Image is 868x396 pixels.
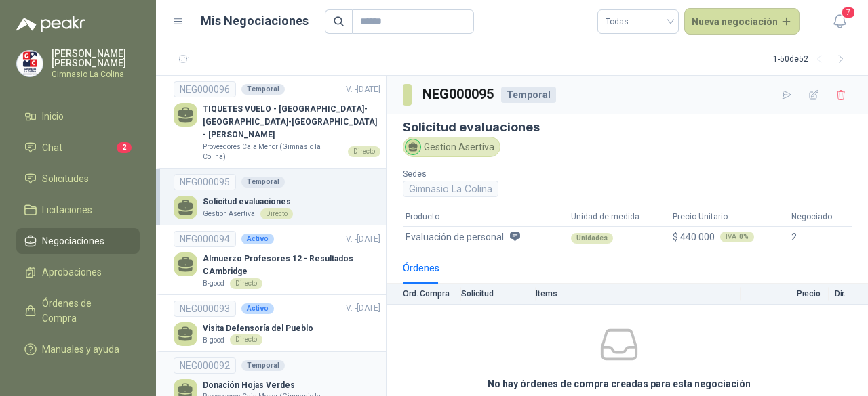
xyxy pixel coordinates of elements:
[841,6,856,19] span: 7
[403,181,498,197] div: Gimnasio La Colina
[117,142,132,153] span: 2
[174,174,380,219] a: NEG000095TemporalSolicitud evaluacionesGestion AsertivaDirecto
[241,177,285,188] div: Temporal
[827,9,852,34] button: 7
[789,208,852,226] th: Negociado
[403,137,500,157] div: Gestion Asertiva
[174,231,236,247] div: NEG000094
[348,146,380,157] div: Directo
[203,252,380,278] p: Almuerzo Profesores 12 - Resultados CAmbridge
[606,12,671,32] span: Todas
[720,232,754,242] div: IVA
[174,174,236,190] div: NEG000095
[203,379,380,392] p: Donación Hojas Verdes
[568,208,669,226] th: Unidad de medida
[501,87,556,103] div: Temporal
[241,234,274,244] div: Activo
[16,290,140,331] a: Órdenes de Compra
[16,16,85,32] img: Logo peakr
[174,231,380,289] a: NEG000094ActivoV. -[DATE] Almuerzo Profesores 12 - Resultados CAmbridgeB-goodDirecto
[230,334,262,345] div: Directo
[16,259,140,285] a: Aprobaciones
[203,208,255,219] p: Gestion Asertiva
[346,303,380,313] span: V. - [DATE]
[203,322,313,335] p: Visita Defensoría del Pueblo
[571,233,613,244] div: Unidades
[346,234,380,244] span: V. - [DATE]
[42,234,104,248] span: Negociaciones
[670,208,789,226] th: Precio Unitario
[403,208,568,226] th: Producto
[461,284,536,305] th: Solicitud
[16,166,140,192] a: Solicitudes
[536,284,741,305] th: Items
[174,301,236,317] div: NEG000093
[42,140,62,155] span: Chat
[42,296,127,326] span: Órdenes de Compra
[260,208,293,219] div: Directo
[42,109,64,124] span: Inicio
[16,228,140,254] a: Negociaciones
[684,8,800,35] button: Nueva negociación
[403,120,852,134] h3: Solicitud evaluaciones
[241,303,274,314] div: Activo
[241,360,285,371] div: Temporal
[673,229,715,244] span: $ 440.000
[174,81,236,97] div: NEG000096
[241,84,285,95] div: Temporal
[16,135,140,160] a: Chat2
[346,85,380,94] span: V. - [DATE]
[201,12,309,30] h1: Mis Negociaciones
[174,301,380,346] a: NEG000093ActivoV. -[DATE] Visita Defensoría del PuebloB-goodDirecto
[829,284,868,305] th: Dir.
[16,336,140,362] a: Manuales y ayuda
[52,70,140,79] p: Gimnasio La Colina
[406,229,504,244] span: Evaluación de personal
[203,141,342,162] p: Proveedores Caja Menor (Gimnasio la Colina)
[230,278,262,289] div: Directo
[403,168,622,181] p: Sedes
[42,342,119,357] span: Manuales y ayuda
[789,226,852,247] td: 2
[17,51,43,76] img: Company Logo
[422,84,496,105] h3: NEG000095
[174,357,236,374] div: NEG000092
[203,335,224,346] p: B-good
[387,284,461,305] th: Ord. Compra
[174,81,380,162] a: NEG000096TemporalV. -[DATE] TIQUETES VUELO - [GEOGRAPHIC_DATA]-[GEOGRAPHIC_DATA]-[GEOGRAPHIC_DATA...
[42,171,89,186] span: Solicitudes
[203,278,224,289] p: B-good
[488,376,751,391] h3: No hay órdenes de compra creadas para esta negociación
[16,104,140,129] a: Inicio
[403,261,439,276] div: Órdenes
[52,49,140,68] p: [PERSON_NAME] [PERSON_NAME]
[42,265,102,280] span: Aprobaciones
[16,197,140,223] a: Licitaciones
[42,202,92,217] span: Licitaciones
[203,103,380,141] p: TIQUETES VUELO - [GEOGRAPHIC_DATA]-[GEOGRAPHIC_DATA]-[GEOGRAPHIC_DATA] - [PERSON_NAME]
[741,284,829,305] th: Precio
[203,196,293,208] p: Solicitud evaluaciones
[739,234,749,240] b: 0 %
